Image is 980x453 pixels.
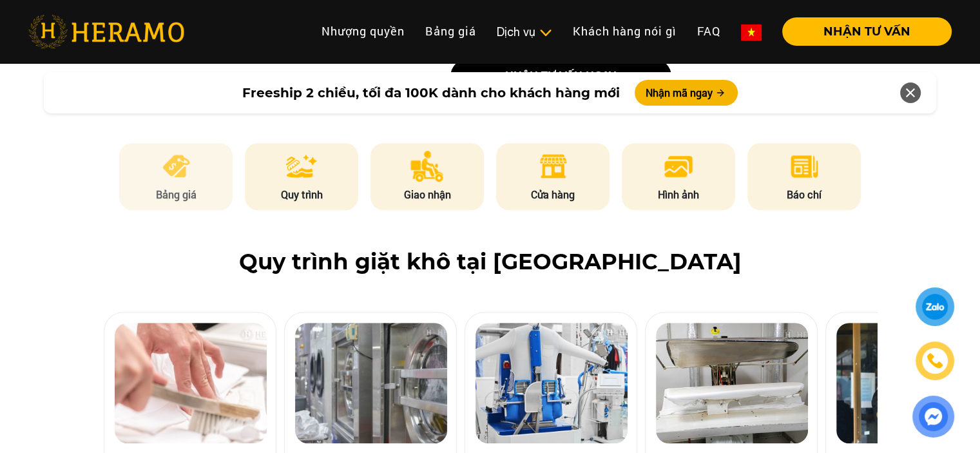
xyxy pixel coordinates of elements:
img: news.png [789,151,820,182]
a: Khách hàng nói gì [562,17,687,45]
div: Dịch vụ [497,23,552,41]
a: FAQ [687,17,731,45]
p: Bảng giá [119,187,233,202]
h2: Quy trình giặt khô tại [GEOGRAPHIC_DATA] [28,249,952,275]
p: Hình ảnh [622,187,735,202]
a: Bảng giá [415,17,486,45]
img: pricing.png [160,151,192,182]
img: heramo-logo.png [28,15,184,48]
img: delivery.png [410,151,444,182]
img: process.png [286,151,317,182]
img: phone-icon [928,354,943,368]
img: heramo-quy-trinh-giat-hap-tieu-chuan-buoc-3 [476,323,628,443]
a: phone-icon [918,343,952,378]
button: Nhận mã ngay [635,80,738,106]
img: store.png [537,151,569,182]
p: Báo chí [747,187,861,202]
p: Giao nhận [370,187,484,202]
img: vn-flag.png [741,24,762,41]
a: NHẬN TƯ VẤN [772,26,952,37]
img: heramo-quy-trinh-giat-hap-tieu-chuan-buoc-1 [115,323,267,443]
img: heramo-quy-trinh-giat-hap-tieu-chuan-buoc-2 [295,323,447,443]
img: heramo-quy-trinh-giat-hap-tieu-chuan-buoc-4 [656,323,808,443]
p: Cửa hàng [496,187,610,202]
img: image.png [663,151,694,182]
button: NHẬN TƯ VẤN [782,17,952,46]
p: Quy trình [245,187,358,202]
span: Freeship 2 chiều, tối đa 100K dành cho khách hàng mới [242,83,619,102]
a: Nhượng quyền [311,17,415,45]
img: subToggleIcon [539,26,552,39]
